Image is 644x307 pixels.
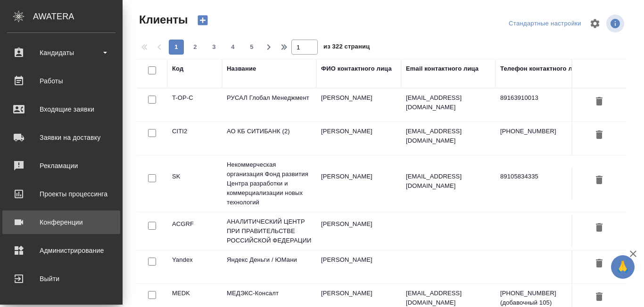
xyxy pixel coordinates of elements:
a: Работы [2,69,120,93]
td: [PERSON_NAME] [316,250,401,283]
div: Email контактного лица [406,64,479,73]
span: 3 [206,42,222,52]
p: [EMAIL_ADDRESS][DOMAIN_NAME] [406,127,491,145]
span: Посмотреть информацию [606,15,626,32]
button: Удалить [591,219,607,237]
td: [PERSON_NAME] [316,167,401,200]
a: Конференции [2,210,120,234]
span: Клиенты [137,12,188,27]
td: [PERSON_NAME] [316,89,401,121]
td: Некоммерческая организация Фонд развития Центра разработки и коммерциализации новых технологий [222,155,316,212]
span: из 322 страниц [323,41,370,55]
div: AWATERA [33,7,123,26]
button: 5 [244,40,259,55]
button: 3 [206,40,222,55]
div: Код [172,64,183,73]
td: Yandex [167,250,222,283]
button: 2 [188,40,203,55]
span: Настроить таблицу [584,12,606,35]
div: Название [227,64,256,73]
td: T-OP-C [167,89,222,121]
button: Удалить [591,255,607,273]
div: Проекты процессинга [7,187,116,201]
button: Удалить [591,172,607,189]
a: Заявки на доставку [2,126,120,149]
td: ACGRF [167,215,222,248]
div: ФИО контактного лица [321,64,392,73]
td: SK [167,167,222,200]
td: [PERSON_NAME] [316,122,401,155]
div: Выйти [7,272,116,286]
button: Удалить [591,289,607,306]
div: Конференции [7,215,116,229]
button: Удалить [591,127,607,144]
span: 2 [188,42,203,52]
a: Проекты процессинга [2,182,120,206]
div: Кандидаты [7,46,116,60]
td: Яндекс Деньги / ЮМани [222,250,316,283]
a: Администрирование [2,239,120,262]
a: Рекламации [2,154,120,178]
a: Выйти [2,267,120,291]
p: [PHONE_NUMBER] [500,127,585,136]
p: 89163910013 [500,93,585,103]
td: АО КБ СИТИБАНК (2) [222,122,316,155]
button: Создать [191,12,214,28]
span: 5 [244,42,259,52]
span: 🙏 [615,257,631,277]
div: Заявки на доставку [7,130,116,145]
div: Рекламации [7,159,116,173]
p: [EMAIL_ADDRESS][DOMAIN_NAME] [406,172,491,191]
div: split button [506,16,584,31]
td: [PERSON_NAME] [316,215,401,248]
td: РУСАЛ Глобал Менеджмент [222,89,316,121]
button: Удалить [591,93,607,111]
span: 4 [225,42,240,52]
button: 🙏 [611,255,635,279]
a: Входящие заявки [2,97,120,121]
div: Работы [7,74,116,88]
p: 89105834335 [500,172,585,181]
div: Входящие заявки [7,102,116,116]
div: Администрирование [7,243,116,258]
td: CITI2 [167,122,222,155]
td: АНАЛИТИЧЕСКИЙ ЦЕНТР ПРИ ПРАВИТЕЛЬСТВЕ РОССИЙСКОЙ ФЕДЕРАЦИИ [222,212,316,250]
button: 4 [225,40,240,55]
div: Телефон контактного лица [500,64,584,73]
p: [EMAIL_ADDRESS][DOMAIN_NAME] [406,93,491,112]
